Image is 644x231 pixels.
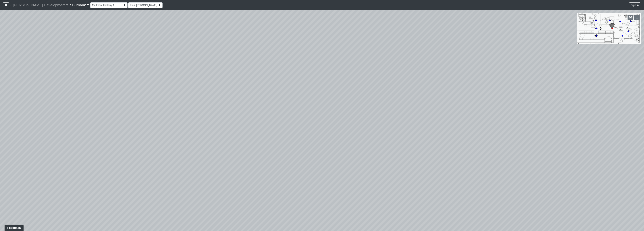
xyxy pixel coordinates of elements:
span: / [68,1,72,9]
span: / [9,1,13,9]
a: [PERSON_NAME] Development [13,1,68,9]
iframe: Ybug feedback widget [3,224,24,231]
a: Burbank [72,1,89,9]
button: Sign in [629,2,640,8]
